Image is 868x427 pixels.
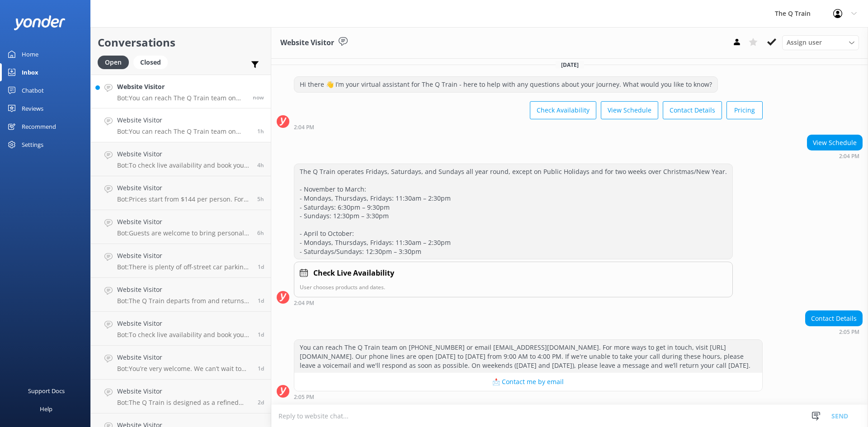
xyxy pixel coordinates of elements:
button: 📩 Contact me by email [294,373,762,391]
div: Sep 12 2025 02:05pm (UTC +10:00) Australia/Sydney [294,394,763,400]
a: Website VisitorBot:You’re very welcome. We can’t wait to have you onboard The Q Train.1d [91,346,271,380]
div: Sep 12 2025 02:04pm (UTC +10:00) Australia/Sydney [807,153,863,159]
div: Closed [133,56,168,69]
div: Sep 12 2025 02:04pm (UTC +10:00) Australia/Sydney [294,124,763,130]
h4: Website Visitor [117,183,250,193]
span: Sep 12 2025 11:43am (UTC +10:00) Australia/Sydney [257,161,264,169]
div: Reviews [22,99,43,117]
strong: 2:05 PM [839,329,859,335]
div: Help [40,400,52,418]
div: Home [22,45,38,63]
span: Sep 12 2025 09:46am (UTC +10:00) Australia/Sydney [257,229,264,237]
a: Website VisitorBot:There is plenty of off-street car parking at [GEOGRAPHIC_DATA]. The carpark is... [91,244,271,278]
span: Sep 12 2025 10:55am (UTC +10:00) Australia/Sydney [257,195,264,203]
h4: Website Visitor [117,352,251,362]
div: Settings [22,136,43,154]
div: Support Docs [28,382,65,400]
div: You can reach The Q Train team on [PHONE_NUMBER] or email [EMAIL_ADDRESS][DOMAIN_NAME]. For more ... [294,340,762,373]
span: Sep 10 2025 02:36pm (UTC +10:00) Australia/Sydney [258,399,264,406]
h4: Website Visitor [117,115,250,125]
a: Website VisitorBot:The Q Train is designed as a refined dining experience, but there is no specif... [91,380,271,413]
span: Assign user [787,38,822,47]
p: Bot: There is plenty of off-street car parking at [GEOGRAPHIC_DATA]. The carpark is gravel, and w... [117,263,251,271]
span: [DATE] [556,61,584,69]
p: Bot: To check live availability and book your experience, please visit [URL][DOMAIN_NAME]. [117,331,251,339]
a: Website VisitorBot:To check live availability and book your experience, please visit [URL][DOMAIN... [91,312,271,346]
h4: Website Visitor [117,386,251,396]
a: Website VisitorBot:You can reach The Q Train team on [PHONE_NUMBER] or email [EMAIL_ADDRESS][DOMA... [91,108,271,142]
h2: Conversations [98,34,264,51]
span: Sep 11 2025 08:55am (UTC +10:00) Australia/Sydney [258,331,264,338]
p: Bot: Prices start from $144 per person. For more details on current pricing and inclusions, pleas... [117,195,250,203]
h4: Website Visitor [117,285,251,295]
div: Sep 12 2025 02:04pm (UTC +10:00) Australia/Sydney [294,300,733,306]
span: Sep 12 2025 04:02pm (UTC +10:00) Australia/Sydney [253,94,264,101]
div: Hi there 👋 I’m your virtual assistant for The Q Train - here to help with any questions about you... [294,77,717,92]
strong: 2:04 PM [294,300,314,306]
div: Inbox [22,63,38,81]
a: Website VisitorBot:The Q Train departs from and returns to [GEOGRAPHIC_DATA], [GEOGRAPHIC_DATA][P... [91,278,271,312]
div: Sep 12 2025 02:05pm (UTC +10:00) Australia/Sydney [805,328,863,335]
h4: Website Visitor [117,82,246,92]
button: View Schedule [601,101,658,119]
span: Sep 12 2025 02:05pm (UTC +10:00) Australia/Sydney [257,127,264,135]
a: Website VisitorBot:Prices start from $144 per person. For more details on current pricing and inc... [91,176,271,210]
div: Chatbot [22,81,44,99]
h4: Website Visitor [117,217,250,227]
a: Open [98,57,133,67]
p: Bot: You’re very welcome. We can’t wait to have you onboard The Q Train. [117,365,251,373]
div: Contact Details [806,311,862,326]
p: Bot: The Q Train is designed as a refined dining experience, but there is no specific dress code ... [117,399,251,407]
h4: Website Visitor [117,319,251,328]
a: Website VisitorBot:You can reach The Q Train team on [PHONE_NUMBER] or email [EMAIL_ADDRESS][DOMA... [91,75,271,108]
p: Bot: To check live availability and book your experience, please click [URL][DOMAIN_NAME]. [117,161,250,169]
div: Open [98,56,129,69]
button: Contact Details [663,101,722,119]
h4: Check Live Availability [313,267,394,279]
h4: Website Visitor [117,149,250,159]
span: Sep 11 2025 12:39pm (UTC +10:00) Australia/Sydney [258,263,264,271]
p: Bot: The Q Train departs from and returns to [GEOGRAPHIC_DATA], [GEOGRAPHIC_DATA][PERSON_NAME][GE... [117,297,251,305]
div: View Schedule [807,135,862,150]
p: User chooses products and dates. [300,283,727,291]
p: Bot: You can reach The Q Train team on [PHONE_NUMBER] or email [EMAIL_ADDRESS][DOMAIN_NAME]. For ... [117,127,250,136]
p: Bot: You can reach The Q Train team on [PHONE_NUMBER] or email [EMAIL_ADDRESS][DOMAIN_NAME]. For ... [117,94,246,102]
span: Sep 11 2025 10:07am (UTC +10:00) Australia/Sydney [258,297,264,305]
h3: Website Visitor [280,37,334,49]
span: Sep 11 2025 08:42am (UTC +10:00) Australia/Sydney [258,365,264,372]
h4: Website Visitor [117,251,251,261]
strong: 2:04 PM [294,125,314,130]
strong: 2:05 PM [294,394,314,400]
div: Assign User [782,35,859,50]
button: Check Availability [530,101,596,119]
div: Recommend [22,117,56,136]
p: Bot: Guests are welcome to bring personal effects, including cameras, onto The Q Train at their o... [117,229,250,237]
a: Website VisitorBot:To check live availability and book your experience, please click [URL][DOMAIN... [91,142,271,176]
div: The Q Train operates Fridays, Saturdays, and Sundays all year round, except on Public Holidays an... [294,164,732,259]
button: Pricing [726,101,763,119]
a: Closed [133,57,172,67]
img: yonder-white-logo.png [14,15,66,30]
strong: 2:04 PM [839,154,859,159]
a: Website VisitorBot:Guests are welcome to bring personal effects, including cameras, onto The Q Tr... [91,210,271,244]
